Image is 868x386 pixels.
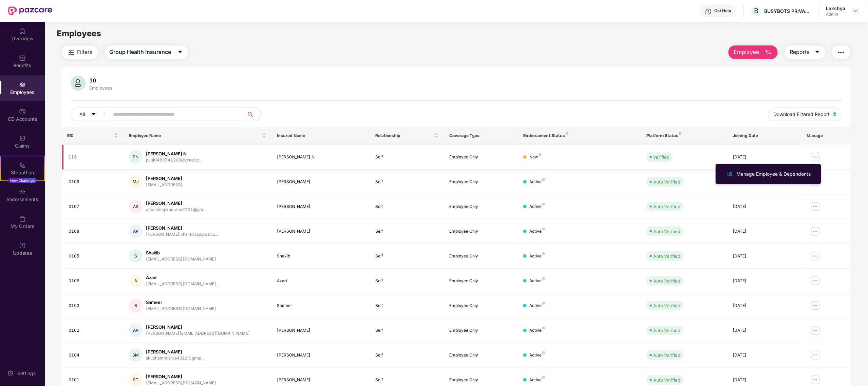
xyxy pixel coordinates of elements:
th: Manage [801,127,850,145]
div: Active [529,278,545,284]
div: [DATE] [733,303,796,309]
span: caret-down [815,49,820,55]
div: Employee Only [449,179,512,185]
div: [PERSON_NAME] [146,225,218,231]
img: manageButton [810,251,821,262]
div: [DATE] [733,154,796,160]
div: 0101 [69,377,118,383]
img: svg+xml;base64,PHN2ZyB4bWxucz0iaHR0cDovL3d3dy53My5vcmcvMjAwMC9zdmciIHdpZHRoPSI4IiBoZWlnaHQ9IjgiIH... [542,351,545,354]
div: Settings [15,370,38,377]
img: svg+xml;base64,PHN2ZyB4bWxucz0iaHR0cDovL3d3dy53My5vcmcvMjAwMC9zdmciIHdpZHRoPSI4IiBoZWlnaHQ9IjgiIH... [679,132,682,135]
img: svg+xml;base64,PHN2ZyBpZD0iQ0RfQWNjb3VudHMiIGRhdGEtbmFtZT0iQ0QgQWNjb3VudHMiIHhtbG5zPSJodHRwOi8vd3... [19,108,26,115]
div: Self [375,278,438,284]
span: Reports [790,48,809,56]
div: Auto Verified [653,377,680,383]
div: 0108 [69,228,118,235]
img: manageButton [810,275,821,286]
span: caret-down [177,49,183,55]
div: Active [529,204,545,210]
div: [EMAIL_ADDRESS].... [146,182,187,188]
th: EID [62,127,124,145]
div: Active [529,327,545,334]
img: svg+xml;base64,PHN2ZyB4bWxucz0iaHR0cDovL3d3dy53My5vcmcvMjAwMC9zdmciIHdpZHRoPSI4IiBoZWlnaHQ9IjgiIH... [542,376,545,379]
div: [DATE] [733,253,796,259]
div: [PERSON_NAME] [146,324,250,330]
div: amandeepkhurana2201@gm... [146,207,206,213]
div: MJ [129,175,143,189]
div: 10 [88,77,114,84]
img: svg+xml;base64,PHN2ZyB4bWxucz0iaHR0cDovL3d3dy53My5vcmcvMjAwMC9zdmciIHdpZHRoPSI4IiBoZWlnaHQ9IjgiIH... [542,203,545,206]
div: Active [529,179,545,185]
img: svg+xml;base64,PHN2ZyBpZD0iRW5kb3JzZW1lbnRzIiB4bWxucz0iaHR0cDovL3d3dy53My5vcmcvMjAwMC9zdmciIHdpZH... [19,189,26,195]
img: manageButton [810,325,821,336]
div: Employee Only [449,204,512,210]
div: [PERSON_NAME] N [277,154,364,160]
div: [DATE] [733,204,796,210]
div: [PERSON_NAME].khare01@gmail.c... [146,231,218,238]
span: search [244,112,257,117]
img: svg+xml;base64,PHN2ZyB4bWxucz0iaHR0cDovL3d3dy53My5vcmcvMjAwMC9zdmciIHdpZHRoPSI4IiBoZWlnaHQ9IjgiIH... [542,178,545,181]
div: Active [529,228,545,235]
span: Employee [734,48,759,56]
div: [PERSON_NAME][EMAIL_ADDRESS][DOMAIN_NAME] [146,330,250,337]
div: [PERSON_NAME] [146,175,187,182]
div: [PERSON_NAME] [277,377,364,383]
div: Self [375,154,438,160]
span: EID [68,133,113,138]
div: Self [375,253,438,259]
button: Reportscaret-down [785,45,825,59]
div: [PERSON_NAME] [146,349,204,355]
div: Active [529,377,545,383]
th: Employee Name [124,127,271,145]
div: Get Help [715,8,731,14]
img: svg+xml;base64,PHN2ZyBpZD0iSGVscC0zMngzMiIgeG1sbnM9Imh0dHA6Ly93d3cudzMub3JnLzIwMDAvc3ZnIiB3aWR0aD... [705,8,712,15]
div: New Challenge [8,178,37,183]
img: svg+xml;base64,PHN2ZyBpZD0iQ2xhaW0iIHhtbG5zPSJodHRwOi8vd3d3LnczLm9yZy8yMDAwL3N2ZyIgd2lkdGg9IjIwIi... [19,135,26,142]
div: Self [375,228,438,235]
div: Self [375,204,438,210]
div: [EMAIL_ADDRESS][DOMAIN_NAME] [146,256,216,263]
img: manageButton [810,300,821,311]
div: Self [375,352,438,359]
img: svg+xml;base64,PHN2ZyB4bWxucz0iaHR0cDovL3d3dy53My5vcmcvMjAwMC9zdmciIHdpZHRoPSI4IiBoZWlnaHQ9IjgiIH... [566,132,568,135]
span: B [754,7,759,15]
div: 0102 [69,327,118,334]
div: 0106 [69,278,118,284]
span: Relationship [375,133,433,138]
img: svg+xml;base64,PHN2ZyBpZD0iRW1wbG95ZWVzIiB4bWxucz0iaHR0cDovL3d3dy53My5vcmcvMjAwMC9zdmciIHdpZHRoPS... [19,81,26,88]
button: Allcaret-down [71,108,112,121]
div: A [129,274,143,288]
button: Group Health Insurancecaret-down [105,45,188,59]
div: [EMAIL_ADDRESS][DOMAIN_NAME] [146,306,216,312]
button: Filters [62,45,98,59]
div: [DATE] [733,228,796,235]
img: svg+xml;base64,PHN2ZyBpZD0iTXlfT3JkZXJzIiBkYXRhLW5hbWU9Ik15IE9yZGVycyIgeG1sbnM9Imh0dHA6Ly93d3cudz... [19,215,26,222]
div: S [129,299,143,312]
div: 113 [69,154,118,160]
div: PN [129,150,143,164]
img: svg+xml;base64,PHN2ZyB4bWxucz0iaHR0cDovL3d3dy53My5vcmcvMjAwMC9zdmciIHdpZHRoPSI4IiBoZWlnaHQ9IjgiIH... [542,277,545,280]
span: All [80,111,85,118]
div: Active [529,352,545,359]
div: Employee Only [449,253,512,259]
div: Employee Only [449,154,512,160]
div: S [129,249,143,263]
div: [PERSON_NAME] N [146,151,202,157]
img: svg+xml;base64,PHN2ZyB4bWxucz0iaHR0cDovL3d3dy53My5vcmcvMjAwMC9zdmciIHdpZHRoPSIyMSIgaGVpZ2h0PSIyMC... [19,162,26,169]
img: New Pazcare Logo [8,6,52,15]
span: caret-down [91,112,96,117]
div: [PERSON_NAME] [277,228,364,235]
img: svg+xml;base64,PHN2ZyB4bWxucz0iaHR0cDovL3d3dy53My5vcmcvMjAwMC9zdmciIHdpZHRoPSI4IiBoZWlnaHQ9IjgiIH... [542,327,545,329]
div: Auto Verified [653,327,680,334]
div: 0107 [69,204,118,210]
span: Group Health Insurance [110,48,171,56]
th: Relationship [370,127,444,145]
div: AS [129,200,143,213]
div: 0109 [69,179,118,185]
div: [PERSON_NAME] [146,373,216,380]
div: shubhammishra4312@gmai... [146,355,204,362]
th: Joining Date [727,127,801,145]
div: Manage Employee & Dependents [735,170,812,178]
div: Active [529,253,545,259]
div: [DATE] [733,377,796,383]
